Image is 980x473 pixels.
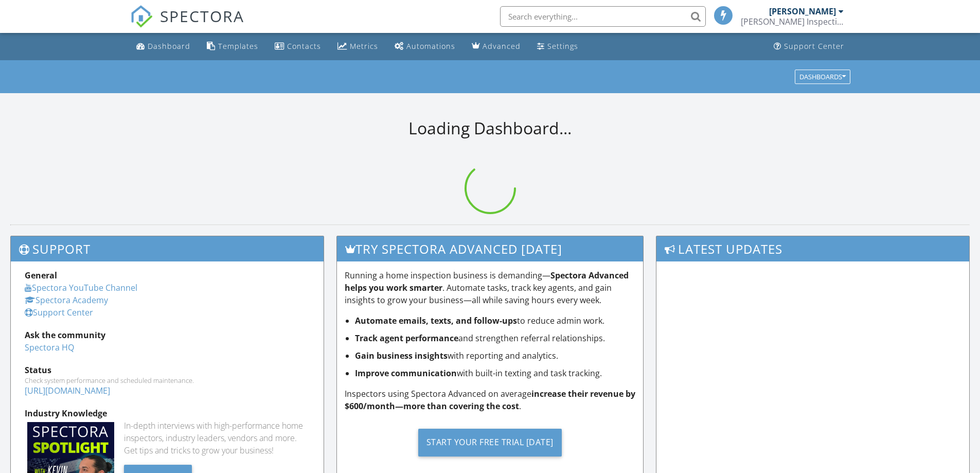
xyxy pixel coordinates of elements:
[287,41,321,51] div: Contacts
[25,385,110,396] a: [URL][DOMAIN_NAME]
[148,41,190,51] div: Dashboard
[795,69,850,84] button: Dashboards
[355,332,636,344] li: and strengthen referral relationships.
[483,41,521,51] div: Advanced
[130,5,153,28] img: The Best Home Inspection Software - Spectora
[132,37,194,56] a: Dashboard
[337,236,644,261] h3: Try spectora advanced [DATE]
[350,41,378,51] div: Metrics
[741,16,844,27] div: Sandoval Inspections
[355,332,458,344] strong: Track agent performance
[345,270,629,293] strong: Spectora Advanced helps you work smarter
[468,37,525,56] a: Advanced
[355,314,636,327] li: to reduce admin work.
[345,388,635,412] strong: increase their revenue by $600/month—more than covering the cost
[355,367,636,379] li: with built-in texting and task tracking.
[656,236,969,261] h3: Latest Updates
[25,282,137,293] a: Spectora YouTube Channel
[355,367,457,379] strong: Improve communication
[25,294,108,306] a: Spectora Academy
[355,350,448,361] strong: Gain business insights
[406,41,455,51] div: Automations
[25,342,74,353] a: Spectora HQ
[160,5,244,27] span: SPECTORA
[25,270,57,281] strong: General
[345,269,636,306] p: Running a home inspection business is demanding— . Automate tasks, track key agents, and gain ins...
[799,73,846,80] div: Dashboards
[418,429,562,457] div: Start Your Free Trial [DATE]
[355,315,517,326] strong: Automate emails, texts, and follow-ups
[770,37,848,56] a: Support Center
[769,6,836,16] div: [PERSON_NAME]
[345,421,636,464] a: Start Your Free Trial [DATE]
[25,307,93,318] a: Support Center
[500,6,706,27] input: Search everything...
[25,329,310,341] div: Ask the community
[25,407,310,419] div: Industry Knowledge
[784,41,844,51] div: Support Center
[203,37,262,56] a: Templates
[271,37,325,56] a: Contacts
[25,364,310,376] div: Status
[533,37,582,56] a: Settings
[218,41,258,51] div: Templates
[130,14,244,36] a: SPECTORA
[11,236,324,261] h3: Support
[355,349,636,362] li: with reporting and analytics.
[124,419,310,457] div: In-depth interviews with high-performance home inspectors, industry leaders, vendors and more. Ge...
[547,41,578,51] div: Settings
[333,37,382,56] a: Metrics
[390,37,459,56] a: Automations (Basic)
[25,376,310,384] div: Check system performance and scheduled maintenance.
[345,388,636,412] p: Inspectors using Spectora Advanced on average .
